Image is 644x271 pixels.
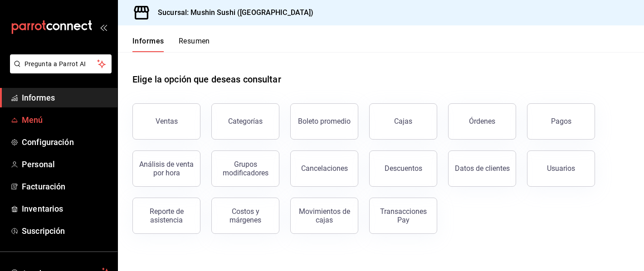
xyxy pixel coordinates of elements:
[139,160,194,177] font: Análisis de venta por hora
[179,37,210,45] font: Resumen
[369,198,437,234] button: Transacciones Pay
[10,54,112,73] button: Pregunta a Parrot AI
[6,66,112,75] a: Pregunta a Parrot AI
[22,137,74,147] font: Configuración
[100,24,107,31] button: abrir_cajón_menú
[369,103,437,140] a: Cajas
[24,60,86,68] font: Pregunta a Parrot AI
[299,207,350,224] font: Movimientos de cajas
[448,150,516,187] button: Datos de clientes
[22,160,55,169] font: Personal
[469,117,495,126] font: Órdenes
[132,103,200,140] button: Ventas
[229,207,261,224] font: Costos y márgenes
[290,198,358,234] button: Movimientos de cajas
[385,164,422,173] font: Descuentos
[132,74,281,85] font: Elige la opción que deseas consultar
[211,150,279,187] button: Grupos modificadores
[290,103,358,140] button: Boleto promedio
[527,150,595,187] button: Usuarios
[150,207,184,224] font: Reporte de asistencia
[298,117,351,126] font: Boleto promedio
[301,164,348,173] font: Cancelaciones
[455,164,510,173] font: Datos de clientes
[380,207,427,224] font: Transacciones Pay
[132,36,210,52] div: pestañas de navegación
[22,93,55,102] font: Informes
[527,103,595,140] button: Pagos
[22,115,43,125] font: Menú
[158,8,314,17] font: Sucursal: Mushin Sushi ([GEOGRAPHIC_DATA])
[448,103,516,140] button: Órdenes
[132,37,164,45] font: Informes
[22,204,63,213] font: Inventarios
[156,117,178,126] font: Ventas
[290,150,358,187] button: Cancelaciones
[369,150,437,187] button: Descuentos
[228,117,263,126] font: Categorías
[211,198,279,234] button: Costos y márgenes
[551,117,571,126] font: Pagos
[223,160,268,177] font: Grupos modificadores
[22,182,65,191] font: Facturación
[22,226,65,236] font: Suscripción
[132,198,200,234] button: Reporte de asistencia
[132,150,200,187] button: Análisis de venta por hora
[394,117,413,126] font: Cajas
[547,164,575,173] font: Usuarios
[211,103,279,140] button: Categorías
